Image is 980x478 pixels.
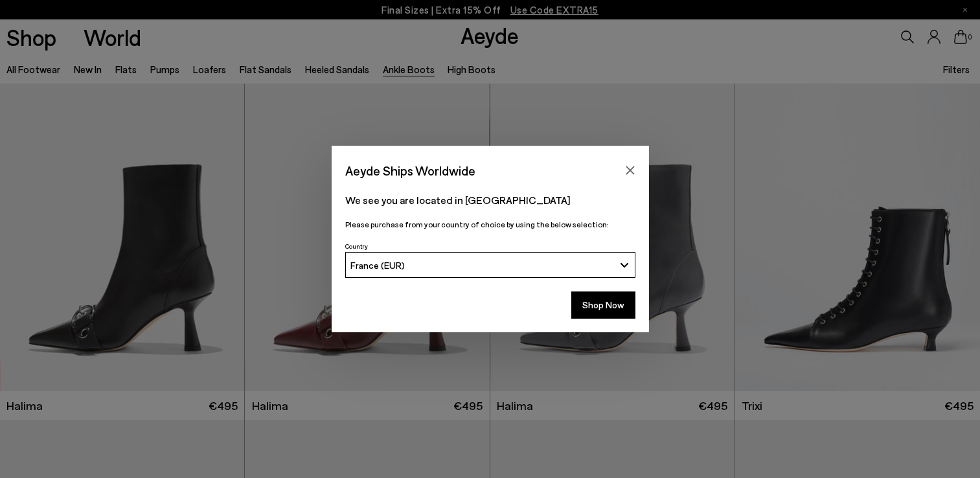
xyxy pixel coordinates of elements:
p: We see you are located in [GEOGRAPHIC_DATA] [345,192,635,208]
span: France (EUR) [350,260,405,271]
span: Country [345,242,368,250]
button: Shop Now [571,291,635,319]
button: Close [621,161,640,180]
span: Aeyde Ships Worldwide [345,159,475,182]
p: Please purchase from your country of choice by using the below selection: [345,218,635,231]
